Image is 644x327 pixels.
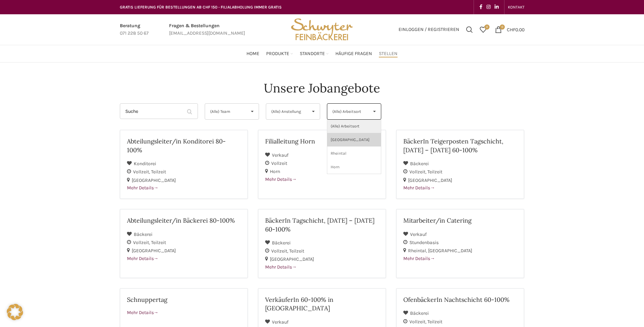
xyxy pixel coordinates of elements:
[410,161,429,167] span: Bäckerei
[410,310,429,316] span: Bäckerei
[379,47,398,61] a: Stellen
[120,5,282,10] span: GRATIS LIEFERUNG FÜR BESTELLUNGEN AB CHF 150 - FILIALABHOLUNG IMMER GRATIS
[272,319,289,325] span: Verkauf
[265,295,379,312] h2: VerkäuferIn 60-100% in [GEOGRAPHIC_DATA]
[335,47,372,61] a: Häufige Fragen
[484,2,493,12] a: Instagram social link
[463,23,476,36] a: Suchen
[427,319,442,325] span: Teilzeit
[116,47,528,61] div: Main navigation
[508,0,525,14] a: KONTAKT
[403,137,517,154] h2: BäckerIn Teigerposten Tagschicht, [DATE] – [DATE] 60-100%
[120,209,248,278] a: Abteilungsleiter/in Bäckerei 80-100% Bäckerei Vollzeit Teilzeit [GEOGRAPHIC_DATA] Mehr Details
[151,169,166,175] span: Teilzeit
[265,176,297,182] span: Mehr Details
[289,14,355,45] img: Bäckerei Schwyter
[120,103,198,119] input: Suche
[270,169,280,174] span: Horn
[484,24,490,30] span: 0
[408,177,452,183] span: [GEOGRAPHIC_DATA]
[493,2,501,12] a: Linkedin social link
[270,256,314,262] span: [GEOGRAPHIC_DATA]
[265,216,379,233] h2: BäckerIn Tagschicht, [DATE] – [DATE] 60-100%
[507,27,525,32] bdi: 0.00
[327,119,381,133] li: (Alle) Arbeitsort
[396,209,524,278] a: Mitarbeiter/in Catering Verkauf Stundenbasis Rheintal [GEOGRAPHIC_DATA] Mehr Details
[265,264,297,270] span: Mehr Details
[410,231,427,237] span: Verkauf
[332,104,365,119] span: (Alle) Arbeitsort
[120,22,149,37] a: Infobox link
[127,216,241,225] h2: Abteilungsleiter/in Bäckerei 80-100%
[409,240,439,245] span: Stundenbasis
[265,137,379,145] h2: Filialleitung Horn
[504,0,528,14] div: Secondary navigation
[132,248,176,254] span: [GEOGRAPHIC_DATA]
[508,5,525,10] span: KONTAKT
[427,169,442,175] span: Teilzeit
[127,310,159,315] span: Mehr Details
[300,47,329,61] a: Standorte
[408,248,428,254] span: Rheintal
[246,51,259,57] span: Home
[399,27,459,32] span: Einloggen / Registrieren
[127,256,159,261] span: Mehr Details
[272,240,291,246] span: Bäckerei
[266,51,289,57] span: Produkte
[134,231,152,237] span: Bäckerei
[258,130,386,199] a: Filialleitung Horn Verkauf Vollzeit Horn Mehr Details
[120,130,248,199] a: Abteilungsleiter/in Konditorei 80-100% Konditorei Vollzeit Teilzeit [GEOGRAPHIC_DATA] Mehr Details
[307,104,320,119] span: ▾
[127,295,241,304] h2: Schnuppertag
[133,240,151,245] span: Vollzeit
[289,26,355,32] a: Site logo
[246,104,259,119] span: ▾
[409,169,427,175] span: Vollzeit
[327,147,381,160] li: Rheintal
[492,23,528,36] a: 0 CHF0.00
[500,24,505,30] span: 0
[169,22,245,37] a: Infobox link
[266,47,293,61] a: Produkte
[272,152,289,158] span: Verkauf
[271,160,287,166] span: Vollzeit
[403,216,517,225] h2: Mitarbeiter/in Catering
[132,177,176,183] span: [GEOGRAPHIC_DATA]
[477,2,484,12] a: Facebook social link
[210,104,242,119] span: (Alle) Team
[327,160,381,174] li: Horn
[379,51,398,57] span: Stellen
[428,248,472,254] span: [GEOGRAPHIC_DATA]
[396,130,524,199] a: BäckerIn Teigerposten Tagschicht, [DATE] – [DATE] 60-100% Bäckerei Vollzeit Teilzeit [GEOGRAPHIC_...
[258,209,386,278] a: BäckerIn Tagschicht, [DATE] – [DATE] 60-100% Bäckerei Vollzeit Teilzeit [GEOGRAPHIC_DATA] Mehr De...
[409,319,427,325] span: Vollzeit
[403,256,435,261] span: Mehr Details
[403,295,517,304] h2: OfenbäckerIn Nachtschicht 60-100%
[403,185,435,191] span: Mehr Details
[368,104,381,119] span: ▾
[271,248,289,254] span: Vollzeit
[127,137,241,154] h2: Abteilungsleiter/in Konditorei 80-100%
[507,27,515,32] span: CHF
[133,169,151,175] span: Vollzeit
[327,133,381,147] li: [GEOGRAPHIC_DATA]
[246,47,259,61] a: Home
[300,51,325,57] span: Standorte
[127,185,159,191] span: Mehr Details
[289,248,304,254] span: Teilzeit
[134,161,156,167] span: Konditorei
[271,104,303,119] span: (Alle) Anstellung
[264,80,380,97] h4: Unsere Jobangebote
[476,23,490,36] a: 0
[335,51,372,57] span: Häufige Fragen
[151,240,166,245] span: Teilzeit
[476,23,490,36] div: Meine Wunschliste
[395,23,463,36] a: Einloggen / Registrieren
